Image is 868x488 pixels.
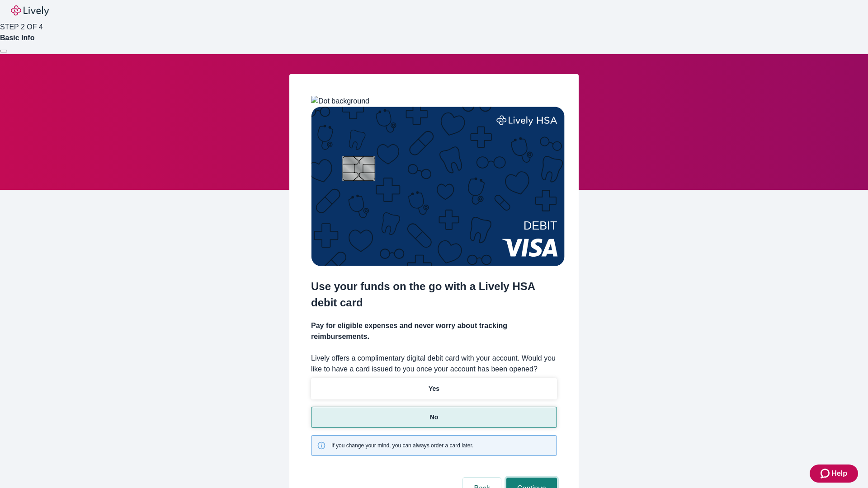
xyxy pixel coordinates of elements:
img: Dot background [311,96,369,107]
span: If you change your mind, you can always order a card later. [331,441,473,450]
p: Yes [429,384,439,394]
label: Lively offers a complimentary digital debit card with your account. Would you like to have a card... [311,353,557,375]
button: Yes [311,378,557,399]
button: Zendesk support iconHelp [810,465,858,483]
svg: Zendesk support icon [821,468,831,479]
img: Debit card [311,107,565,266]
span: Help [831,468,847,479]
h2: Use your funds on the go with a Lively HSA debit card [311,278,557,311]
img: Lively [11,5,49,16]
p: No [430,413,439,422]
h4: Pay for eligible expenses and never worry about tracking reimbursements. [311,320,557,342]
button: No [311,407,557,428]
